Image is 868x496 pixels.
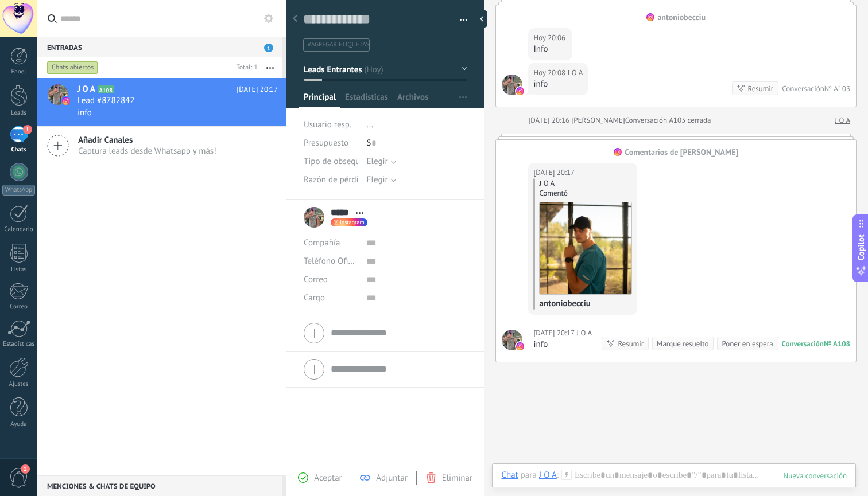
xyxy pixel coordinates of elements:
span: 1 [23,125,32,134]
span: [DATE] 20:17 [237,84,278,95]
div: Resumir [748,83,774,94]
span: Presupuesto [304,138,348,149]
div: Tipo de obsequio [304,153,358,171]
div: Marque resuelto [657,338,708,349]
a: avatariconJ O AA108[DATE] 20:17Lead #8782842info [37,78,286,126]
span: Usuario resp. [304,119,351,130]
span: Elegir [367,174,388,185]
span: Cargo [304,294,325,302]
span: Lead #8782842 [77,95,134,107]
div: Chats [2,146,36,154]
div: Chats abiertos [47,61,98,75]
span: 1 [264,44,273,52]
div: info [533,79,583,90]
div: Poner en espera [722,338,773,349]
div: [DATE] 20:17 [533,327,576,339]
div: Comentarios de antoniobecciu [625,147,738,157]
img: instagram.svg [614,148,622,156]
div: Hoy 20:08 [533,67,567,79]
div: [DATE] 20:16 [528,115,571,126]
div: Compañía [304,233,358,252]
div: Ocultar [476,10,487,28]
div: Presupuesto [304,134,358,153]
div: № A108 [824,339,850,349]
div: Estadísticas [2,341,36,348]
div: Usuario resp. [304,116,358,134]
div: Listas [2,266,36,274]
div: WhatsApp [2,185,35,196]
img: 17966372546815974 [540,202,631,294]
div: Info [533,44,567,55]
span: Teléfono Oficina [304,256,363,267]
button: Elegir [367,153,397,171]
div: Panel [2,68,36,76]
div: $ [367,134,468,153]
span: J O A [502,330,522,350]
div: Cargo [304,288,358,307]
div: info [533,339,592,350]
div: Ajustes [2,381,36,388]
span: 1 [21,464,30,474]
img: instagram.svg [516,342,524,350]
div: Razón de pérdida [304,171,358,189]
div: № A103 [824,84,850,93]
span: J O A [567,67,583,79]
span: J O A [77,84,95,95]
span: info [77,107,92,118]
div: Total: 1 [232,62,258,73]
span: ... [367,119,374,130]
span: Captura leads desde Whatsapp y más! [78,146,216,157]
a: J O A [835,115,850,126]
span: instagram [340,220,365,225]
div: Ayuda [2,421,36,428]
span: : [557,470,559,481]
img: instagram.svg [646,13,654,21]
div: Menciones & Chats de equipo [37,475,282,496]
span: Archivos [397,92,428,108]
span: J O A [576,327,592,339]
div: J O A [539,470,557,480]
span: Principal [304,92,336,108]
span: Copilot [855,234,867,260]
span: Estadísticas [345,92,388,108]
span: Tipo de obsequio [304,157,367,166]
div: Resumir [618,338,644,349]
span: Elegir [367,156,388,167]
div: Correo [2,303,36,311]
span: J O A [502,75,522,95]
span: Razón de pérdida [304,175,367,184]
div: Conversación [782,339,824,349]
span: antoniobecciu [539,298,591,309]
div: Conversación [782,84,824,93]
span: para [521,470,537,481]
div: antoniobecciu [657,12,706,22]
div: Hoy 20:06 [533,32,567,44]
span: Añadir Canales [78,135,216,146]
span: Adjuntar [376,472,408,483]
div: Leads [2,110,36,117]
div: [DATE] 20:17 [533,167,576,178]
div: Calendario [2,226,36,233]
span: #agregar etiquetas [308,41,369,49]
button: Elegir [367,171,397,189]
span: Eliminar [442,472,472,483]
div: J O A Comentó [539,178,632,198]
button: Teléfono Oficina [304,252,358,270]
span: Correo [304,274,328,285]
button: Correo [304,270,328,288]
button: Más [258,57,282,78]
span: Aceptar [314,472,342,483]
img: instagram.svg [516,87,524,95]
span: A108 [98,85,114,93]
div: Entradas [37,37,282,57]
img: icon [62,97,70,105]
div: Conversación A103 cerrada [625,115,711,126]
span: Antonio Becciu [571,115,625,125]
